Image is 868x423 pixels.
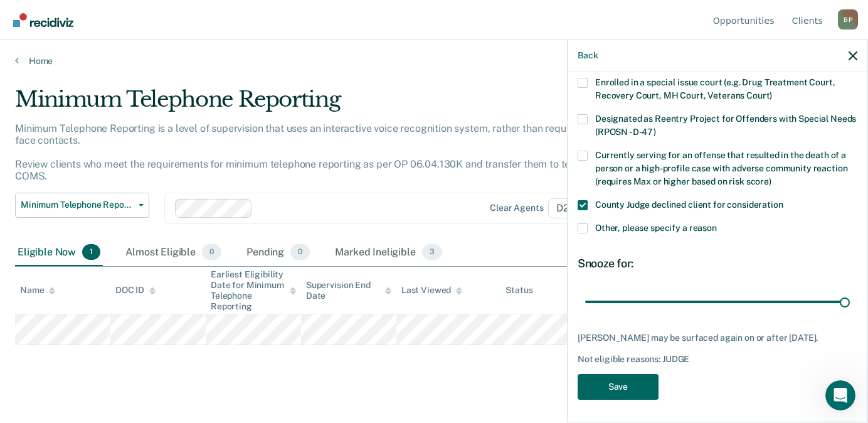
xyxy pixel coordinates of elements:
div: Almost Eligible [123,239,224,267]
span: D2 [548,198,588,218]
span: County Judge declined client for consideration [595,200,783,210]
span: 0 [202,244,221,260]
div: Minimum Telephone Reporting [15,87,666,122]
div: Name [20,285,55,296]
span: Enrolled in a special issue court (e.g. Drug Treatment Court, Recovery Court, MH Court, Veterans ... [595,77,835,100]
img: Recidiviz [13,13,73,27]
button: Profile dropdown button [838,9,858,29]
div: Supervision End Date [306,280,391,301]
a: Home [15,55,853,67]
span: Other, please specify a reason [595,223,717,233]
div: Not eligible reasons: JUDGE [578,354,857,365]
div: Earliest Eligibility Date for Minimum Telephone Reporting [211,269,296,311]
span: Currently serving for an offense that resulted in the death of a person or a high-profile case wi... [595,150,847,186]
div: Last Viewed [401,285,462,296]
span: Designated as Reentry Project for Offenders with Special Needs (RPOSN - D-47) [595,114,856,137]
span: 1 [82,244,100,260]
div: Clear agents [490,203,543,213]
button: Save [578,374,659,400]
div: Pending [244,239,312,267]
div: Status [505,285,532,296]
div: Eligible Now [15,239,103,267]
button: Back [578,50,598,61]
span: Minimum Telephone Reporting [21,200,134,210]
div: Marked Ineligible [332,239,445,267]
div: [PERSON_NAME] may be surfaced again on or after [DATE]. [578,333,857,343]
span: 0 [290,244,310,260]
p: Minimum Telephone Reporting is a level of supervision that uses an interactive voice recognition ... [15,122,662,183]
span: 3 [422,244,442,260]
div: B P [838,9,858,29]
div: Snooze for: [578,257,857,270]
iframe: Intercom live chat [825,380,855,410]
div: DOC ID [115,285,156,296]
